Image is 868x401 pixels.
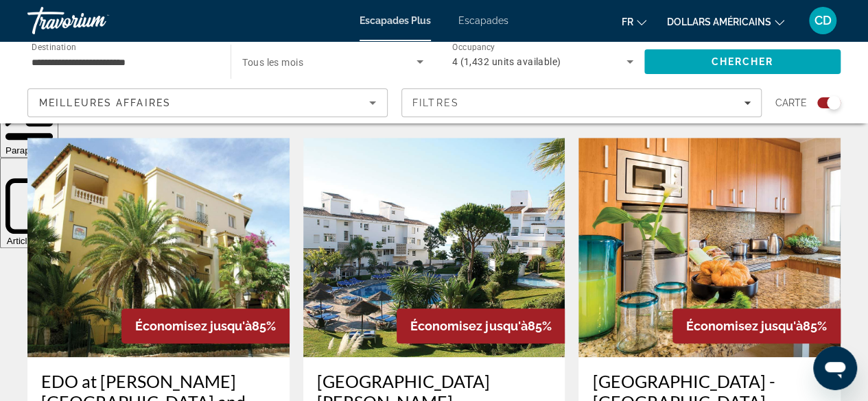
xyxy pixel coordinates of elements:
[775,93,807,112] span: Carte
[686,319,803,333] span: Économisez jusqu'à
[458,15,508,26] a: Escapades
[32,54,213,71] input: Select destination
[27,138,290,357] img: EDO at Ona Aldea del Mar and Ona Aldea del Mar
[452,56,561,67] span: 4 (1,432 units available)
[135,319,252,333] span: Économisez jusqu'à
[39,97,171,108] span: Meilleures affaires
[27,3,165,38] a: Travorium
[410,319,527,333] span: Économisez jusqu'à
[667,12,784,32] button: Changer de devise
[360,15,431,26] a: Escapades Plus
[412,97,459,108] span: Filtres
[814,13,832,27] font: CD
[672,308,841,343] div: 85%
[39,95,376,111] mat-select: Sort by
[622,16,633,27] font: fr
[242,57,303,68] span: Tous les mois
[667,16,771,27] font: dollars américains
[622,12,646,32] button: Changer de langue
[644,49,841,74] button: Search
[452,42,495,52] span: Occupancy
[813,346,857,390] iframe: Bouton de lancement de la fenêtre de messagerie
[397,308,565,343] div: 85%
[303,138,565,357] img: Ramada Hotel & Suites - Marina Dorada
[121,308,290,343] div: 85%
[805,6,841,35] button: Menu utilisateur
[578,138,841,357] img: Ramada Hotel & Suites - Marina del Sol
[32,42,76,51] span: Destination
[711,56,773,67] span: Chercher
[401,88,762,117] button: Filters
